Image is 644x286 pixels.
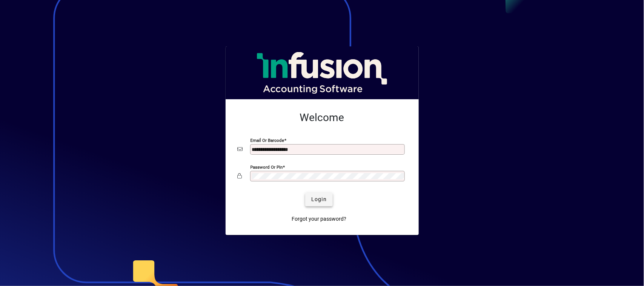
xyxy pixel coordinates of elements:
mat-label: Email or Barcode [251,137,284,143]
mat-label: Password or Pin [251,164,283,169]
h2: Welcome [238,111,407,124]
a: Forgot your password? [289,212,349,226]
span: Login [311,195,327,203]
button: Login [305,193,333,206]
span: Forgot your password? [292,215,346,223]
